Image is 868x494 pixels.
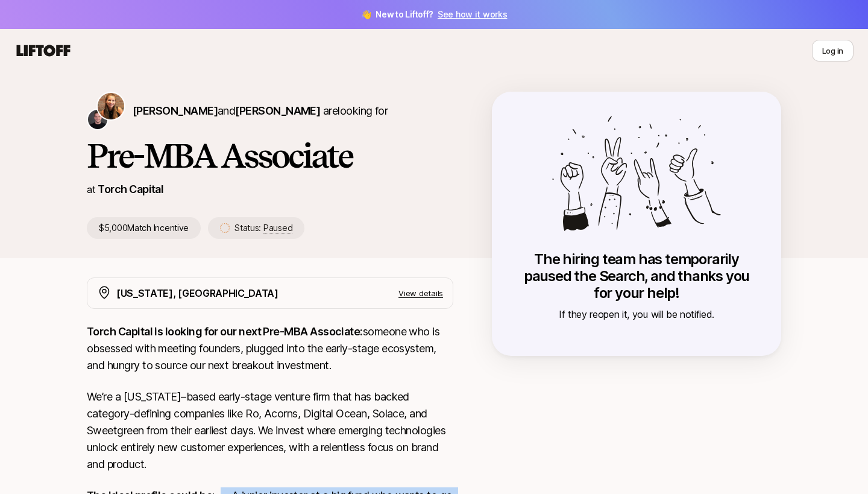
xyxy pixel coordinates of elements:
a: See how it works [438,9,508,19]
span: 👋 New to Liftoff? [361,7,508,22]
h1: Pre-MBA Associate [87,138,453,174]
span: [PERSON_NAME] [235,104,320,117]
img: Christopher Harper [88,110,107,129]
button: Log in [812,40,854,62]
p: are looking for [133,103,388,119]
p: If they reopen it, you will be notified. [516,306,757,322]
span: and [218,104,320,117]
a: Torch Capital [98,183,163,195]
strong: Torch Capital is looking for our next Pre-MBA Associate: [87,325,363,338]
p: Status: [234,221,292,235]
p: [US_STATE], [GEOGRAPHIC_DATA] [116,285,278,301]
span: Paused [263,223,292,233]
p: $5,000 Match Incentive [87,217,201,239]
img: Katie Reiner [98,93,124,119]
p: We’re a [US_STATE]–based early-stage venture firm that has backed category-defining companies lik... [87,388,453,473]
p: The hiring team has temporarily paused the Search, and thanks you for your help! [516,251,757,302]
p: someone who is obsessed with meeting founders, plugged into the early-stage ecosystem, and hungry... [87,323,453,374]
p: View details [398,287,443,299]
span: [PERSON_NAME] [133,104,218,117]
p: at [87,182,95,197]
